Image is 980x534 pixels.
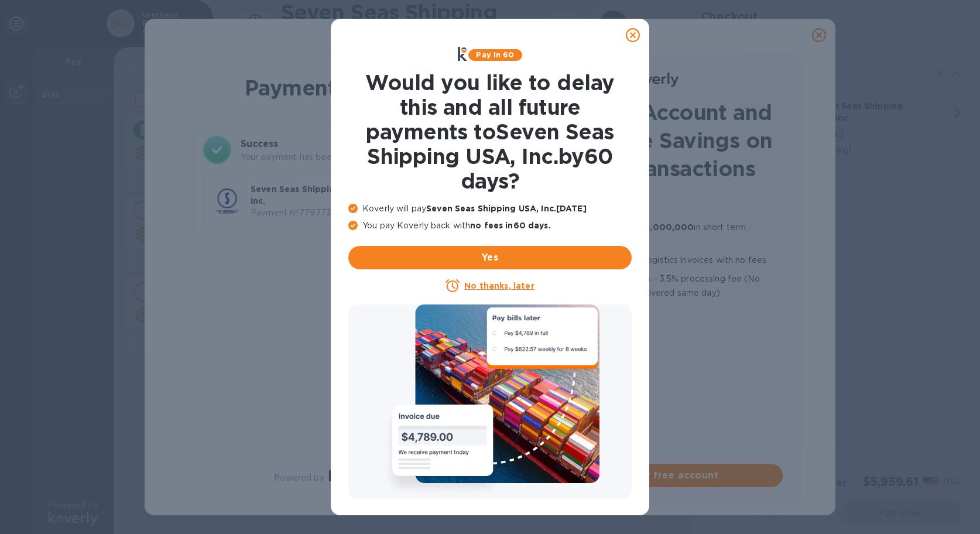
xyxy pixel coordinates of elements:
[348,220,632,232] p: You pay Koverly back with
[525,464,783,487] button: Create your free account
[251,207,369,219] p: Payment № 77977303
[543,304,783,319] p: No transaction limit
[525,98,783,183] h1: Create an Account and Unlock Fee Savings on Future Transactions
[629,73,679,87] img: Logo
[358,251,622,265] span: Yes
[476,50,514,59] b: Pay in 60
[348,70,632,193] h1: Would you like to delay this and all future payments to Seven Seas Shipping USA, Inc. by 60 days ?
[374,201,439,213] p: $11,075.27
[543,255,635,265] b: 60 more days to pay
[543,204,630,213] b: No transaction fees
[374,190,397,200] b: Total
[329,470,378,484] img: Logo
[348,203,632,215] p: Koverly will pay
[543,272,783,300] p: for Credit cards - 3.5% processing fee (No transaction limit, funds delivered same day)
[274,472,324,484] p: Powered by
[642,222,694,232] b: $1,000,000
[241,137,449,151] h3: Success
[348,246,632,269] button: Yes
[241,151,449,163] p: Your payment has been completed.
[543,253,783,267] p: all logistics invoices with no fees
[426,204,587,213] b: Seven Seas Shipping USA, Inc. [DATE]
[198,73,454,102] h1: Payment Result
[543,220,783,248] p: Quick approval for up to in short term financing
[464,281,534,290] u: No thanks, later
[470,221,550,230] b: no fees in 60 days .
[534,468,773,482] span: Create your free account
[543,274,587,283] b: Lower fee
[251,183,369,207] p: Seven Seas Shipping USA, Inc.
